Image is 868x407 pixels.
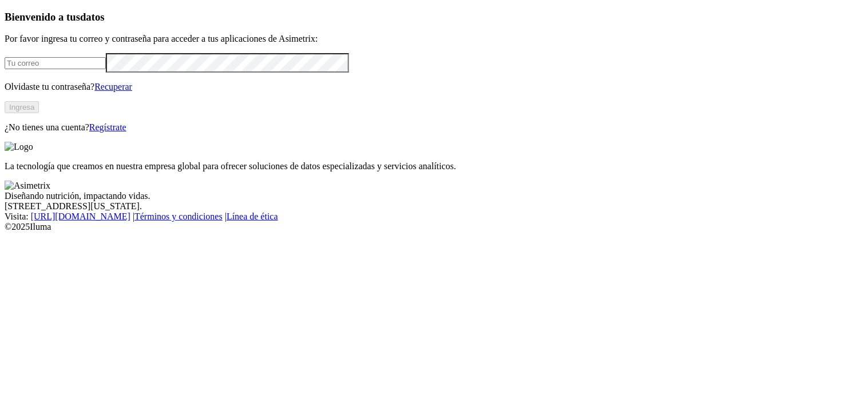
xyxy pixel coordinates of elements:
a: [URL][DOMAIN_NAME] [31,212,130,221]
img: Asimetrix [5,181,50,191]
div: Visita : | | [5,212,863,222]
p: La tecnología que creamos en nuestra empresa global para ofrecer soluciones de datos especializad... [5,161,863,171]
div: Diseñando nutrición, impactando vidas. [5,191,863,201]
a: Regístrate [89,122,126,132]
img: Logo [5,142,33,152]
p: Por favor ingresa tu correo y contraseña para acceder a tus aplicaciones de Asimetrix: [5,34,863,44]
a: Recuperar [94,82,132,91]
div: [STREET_ADDRESS][US_STATE]. [5,201,863,212]
a: Línea de ética [227,212,278,221]
input: Tu correo [5,57,106,69]
h3: Bienvenido a tus [5,11,863,23]
a: Términos y condiciones [134,212,223,221]
button: Ingresa [5,101,39,113]
p: Olvidaste tu contraseña? [5,82,863,92]
span: datos [80,11,105,23]
div: © 2025 Iluma [5,222,863,232]
p: ¿No tienes una cuenta? [5,122,863,133]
